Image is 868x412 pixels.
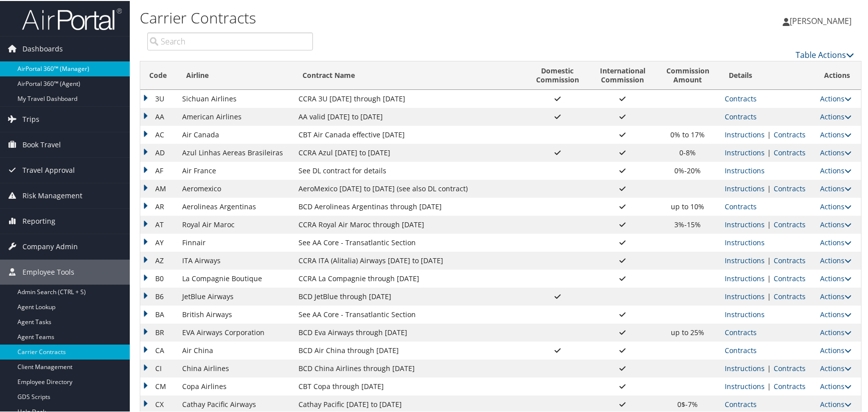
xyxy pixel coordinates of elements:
[820,255,852,264] a: Actions
[725,309,765,318] a: View Ticketing Instructions
[725,183,765,192] a: View Ticketing Instructions
[725,165,765,174] a: View Ticketing Instructions
[22,106,39,131] span: Trips
[293,197,526,215] td: BCD Aerolineas Argentinas through [DATE]
[293,305,526,323] td: See AA Core - Transatlantic Section
[820,399,852,408] a: Actions
[177,269,293,287] td: La Compagnie Boutique
[774,219,806,228] a: View Contracts
[725,291,765,300] a: View Ticketing Instructions
[820,93,852,102] a: Actions
[177,143,293,161] td: Azul Linhas Aereas Brasileiras
[140,89,177,107] td: 3U
[720,60,815,89] th: Details: activate to sort column ascending
[22,233,78,258] span: Company Admin
[820,129,852,138] a: Actions
[140,341,177,359] td: CA
[725,255,765,264] a: View Ticketing Instructions
[293,125,526,143] td: CBT Air Canada effective [DATE]
[725,327,757,336] a: View Contracts
[820,345,852,354] a: Actions
[820,309,852,318] a: Actions
[774,129,806,138] a: View Contracts
[725,237,765,246] a: View Ticketing Instructions
[765,291,774,300] span: |
[765,219,774,228] span: |
[293,287,526,305] td: BCD JetBlue through [DATE]
[526,60,589,89] th: DomesticCommission: activate to sort column ascending
[293,251,526,269] td: CCRA ITA (Alitalia) Airways [DATE] to [DATE]
[293,107,526,125] td: AA valid [DATE] to [DATE]
[820,327,852,336] a: Actions
[140,6,621,27] h1: Carrier Contracts
[765,147,774,156] span: |
[790,14,852,25] span: [PERSON_NAME]
[293,89,526,107] td: CCRA 3U [DATE] through [DATE]
[774,273,806,282] a: View Contracts
[820,111,852,120] a: Actions
[293,161,526,179] td: See DL contract for details
[820,291,852,300] a: Actions
[820,363,852,372] a: Actions
[796,48,854,59] a: Table Actions
[177,287,293,305] td: JetBlue Airways
[765,183,774,192] span: |
[140,377,177,395] td: CM
[725,201,757,210] a: View Contracts
[774,363,806,372] a: View Contracts
[656,125,720,143] td: 0% to 17%
[765,129,774,138] span: |
[177,125,293,143] td: Air Canada
[656,60,720,89] th: CommissionAmount: activate to sort column ascending
[140,251,177,269] td: AZ
[22,259,74,284] span: Employee Tools
[140,161,177,179] td: AF
[177,215,293,233] td: Royal Air Maroc
[815,60,861,89] th: Actions
[293,215,526,233] td: CCRA Royal Air Maroc through [DATE]
[820,183,852,192] a: Actions
[177,89,293,107] td: Sichuan Airlines
[22,182,82,207] span: Risk Management
[140,143,177,161] td: AD
[774,381,806,390] a: View Contracts
[783,5,862,35] a: [PERSON_NAME]
[22,157,75,182] span: Travel Approval
[293,143,526,161] td: CCRA Azul [DATE] to [DATE]
[774,255,806,264] a: View Contracts
[725,93,757,102] a: View Contracts
[140,323,177,341] td: BR
[765,363,774,372] span: |
[177,377,293,395] td: Copa Airlines
[177,341,293,359] td: Air China
[293,233,526,251] td: See AA Core - Transatlantic Section
[293,269,526,287] td: CCRA La Compagnie through [DATE]
[293,377,526,395] td: CBT Copa through [DATE]
[820,237,852,246] a: Actions
[140,233,177,251] td: AY
[725,111,757,120] a: View Contracts
[147,31,313,49] input: Search
[656,143,720,161] td: 0-8%
[765,381,774,390] span: |
[725,129,765,138] a: View Ticketing Instructions
[22,208,55,233] span: Reporting
[725,381,765,390] a: View Ticketing Instructions
[177,60,293,89] th: Airline: activate to sort column ascending
[293,359,526,377] td: BCD China Airlines through [DATE]
[589,60,656,89] th: InternationalCommission: activate to sort column ascending
[177,359,293,377] td: China Airlines
[725,363,765,372] a: View Ticketing Instructions
[140,269,177,287] td: B0
[725,219,765,228] a: View Ticketing Instructions
[293,341,526,359] td: BCD Air China through [DATE]
[177,197,293,215] td: Aerolineas Argentinas
[293,323,526,341] td: BCD Eva Airways through [DATE]
[140,305,177,323] td: BA
[22,6,122,30] img: airportal-logo.png
[177,233,293,251] td: Finnair
[725,147,765,156] a: View Ticketing Instructions
[820,165,852,174] a: Actions
[22,131,61,156] span: Book Travel
[177,107,293,125] td: American Airlines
